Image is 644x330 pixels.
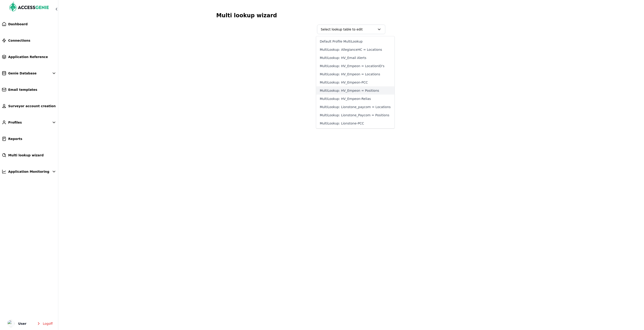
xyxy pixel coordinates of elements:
button: MultiLookup: HV_Empeon-PCC [316,78,394,86]
button: MultiLookup: HV_Empeon-Relias [316,95,394,103]
span: Reports [8,137,22,141]
span: Connections [8,38,30,43]
button: MultiLookup: Lionstone-PCC [316,119,394,127]
button: Logoff [33,319,56,328]
button: MultiLookup: HV_Empeon = Locations [316,70,394,78]
span: Surveyor account creation [8,104,56,108]
span: Logoff [43,321,53,326]
button: MultiLookup: HV_Empeon = Positions [316,86,394,95]
span: Dashboard [8,22,28,26]
button: MultiLookup: HV_Email Alerts [316,54,394,62]
span: Application Reference [8,55,48,59]
span: Select lookup table to edit [321,27,375,32]
span: User [18,321,26,326]
span: Multi lookup wizard [8,153,44,157]
span: Profiles [8,120,22,125]
button: Select lookup table to edit [317,25,385,34]
button: MultiLookup: Lionstone_Paycom = Positions [316,111,394,119]
button: MultiLookup: Lionstone_paycom = Locations [316,103,394,111]
button: Default Profile MultiLookup [316,37,394,46]
button: MultiLookup: AllegianceHC = Locations [316,46,394,54]
span: Email templates [8,87,37,92]
span: Genie Database [8,71,37,76]
h3: Multi lookup wizard [216,11,486,20]
div: Select lookup table to edit [316,36,395,129]
span: Application Monitoring [8,169,49,174]
img: AccessGenie Logo [9,2,49,13]
button: MultiLookup: HV_Empeon = LocationID's [316,62,394,70]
